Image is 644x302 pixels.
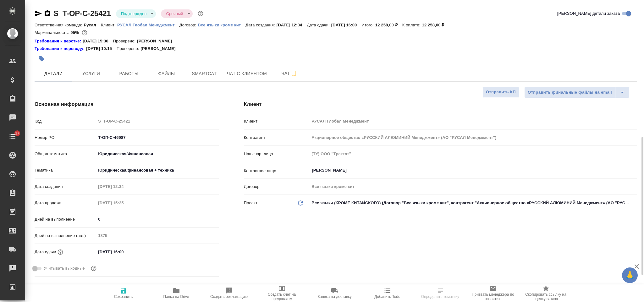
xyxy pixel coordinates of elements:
span: Отправить финальные файлы на email [528,89,612,96]
p: Клиент: [101,23,117,27]
button: Отправить КП [482,87,519,98]
span: Скопировать ссылку на оценку заказа [523,292,569,301]
div: Юридическая/финансовая + техника [96,165,218,176]
input: Пустое поле [96,198,151,207]
input: Пустое поле [309,133,637,142]
span: [PERSON_NAME] детали заказа [557,10,620,17]
p: Итого: [361,23,375,27]
input: Пустое поле [96,182,151,191]
button: Срочный [164,11,185,16]
p: Общая тематика [35,151,96,157]
button: 🙏 [622,267,638,283]
p: Дата создания: [245,23,276,27]
span: Работы [114,70,144,78]
p: Дней на выполнение [35,216,96,222]
button: Призвать менеджера по развитию [467,284,520,302]
span: Создать рекламацию [210,294,248,299]
p: Дней на выполнение (авт.) [35,233,96,239]
p: [DATE] 10:15 [86,46,117,52]
svg: Подписаться [290,70,298,77]
p: [PERSON_NAME] [140,46,180,52]
button: Если добавить услуги и заполнить их объемом, то дата рассчитается автоматически [56,248,64,256]
p: Договор [244,184,310,190]
span: Призвать менеджера по развитию [471,292,516,301]
p: Код [35,118,96,124]
span: Чат [274,69,305,77]
p: Договор: [179,23,198,27]
input: Пустое поле [96,231,218,240]
p: РУСАЛ Глобал Менеджмент [117,23,179,27]
p: Ответственная команда: [35,23,84,27]
p: К оплате: [402,23,422,27]
input: ✎ Введи что-нибудь [96,247,151,256]
p: Все языки кроме кит [198,23,245,27]
button: Скопировать ссылку [44,10,51,17]
a: Все языки кроме кит [198,22,245,27]
button: Создать счет на предоплату [256,284,308,302]
button: Отправить финальные файлы на email [524,87,615,98]
span: Папка на Drive [163,294,189,299]
h4: Основная информация [35,101,219,108]
p: Русал [84,23,101,27]
span: Чат с клиентом [227,70,267,78]
span: Сохранить [114,294,133,299]
button: Сохранить [97,284,150,302]
input: Пустое поле [309,149,637,158]
button: Определить тематику [414,284,467,302]
p: Дата сдачи: [307,23,331,27]
span: 🙏 [625,269,635,282]
button: Подтвержден [119,11,149,16]
div: Подтвержден [116,9,156,18]
h4: Клиент [244,101,637,108]
button: Доп статусы указывают на важность/срочность заказа [196,9,205,18]
span: 17 [11,130,23,136]
div: Юридическая/Финансовая [96,149,218,159]
a: РУСАЛ Глобал Менеджмент [117,22,179,27]
input: Пустое поле [96,117,218,126]
p: 12 258,00 ₽ [422,23,449,27]
p: 95% [70,30,80,35]
span: Файлы [151,70,182,78]
span: Учитывать выходные [44,265,85,272]
p: [PERSON_NAME] [137,38,177,44]
a: 17 [2,129,24,144]
div: split button [524,87,630,98]
p: Наше юр. лицо [244,151,310,157]
p: Контактное лицо [244,168,310,174]
span: Услуги [76,70,106,78]
span: Добавить Todo [374,294,400,299]
button: Выбери, если сб и вс нужно считать рабочими днями для выполнения заказа. [90,264,98,272]
span: Заявка на доставку [317,294,351,299]
button: Добавить тэг [35,52,48,66]
span: Определить тематику [421,294,459,299]
button: 490.20 RUB; [80,29,89,37]
p: [DATE] 16:00 [331,23,362,27]
button: Заявка на доставку [308,284,361,302]
p: Проект [244,200,258,206]
span: Создать счет на предоплату [259,292,305,301]
p: Контрагент [244,135,310,141]
button: Создать рекламацию [203,284,256,302]
a: Требования к верстке: [35,38,83,44]
input: ✎ Введи что-нибудь [96,215,218,224]
div: Все языки (КРОМЕ КИТАЙСКОГО) (Договор "Все языки кроме кит", контрагент "Акционерное общество «РУ... [309,198,637,208]
button: Скопировать ссылку для ЯМессенджера [35,10,42,17]
a: S_T-OP-C-25421 [53,9,111,18]
input: Пустое поле [309,117,637,126]
a: Требования к переводу: [35,46,86,52]
p: Проверено: [113,38,137,44]
p: Проверено: [117,46,141,52]
p: Дата создания [35,184,96,190]
p: Тематика [35,167,96,173]
button: Open [634,170,635,171]
span: Отправить КП [486,89,516,96]
p: Маржинальность: [35,30,70,35]
button: Скопировать ссылку на оценку заказа [520,284,572,302]
p: Дата продажи [35,200,96,206]
p: Клиент [244,118,310,124]
p: [DATE] 15:38 [83,38,113,44]
input: ✎ Введи что-нибудь [96,133,218,142]
p: Номер PO [35,135,96,141]
div: Нажми, чтобы открыть папку с инструкцией [35,38,83,44]
div: Нажми, чтобы открыть папку с инструкцией [35,46,86,52]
